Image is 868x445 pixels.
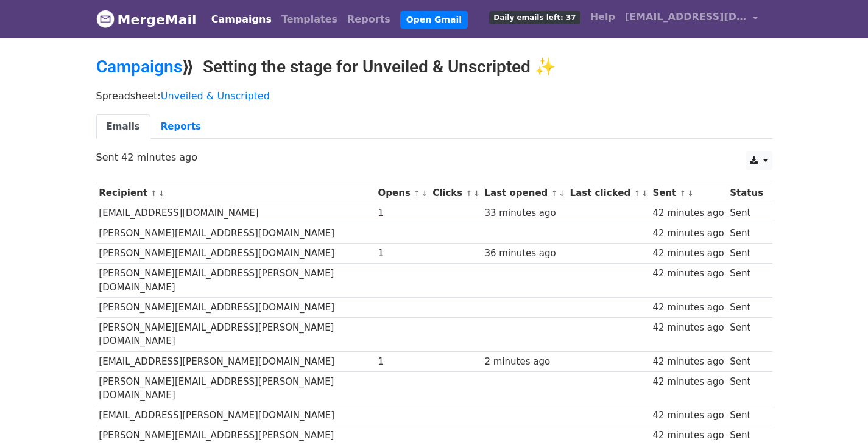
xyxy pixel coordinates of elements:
[96,351,375,371] td: [EMAIL_ADDRESS][PERSON_NAME][DOMAIN_NAME]
[96,203,375,223] td: [EMAIL_ADDRESS][DOMAIN_NAME]
[585,5,620,29] a: Help
[96,298,375,318] td: [PERSON_NAME][EMAIL_ADDRESS][DOMAIN_NAME]
[485,355,564,369] div: 2 minutes ago
[620,5,763,33] a: [EMAIL_ADDRESS][DOMAIN_NAME]
[96,57,182,77] a: Campaigns
[96,318,375,352] td: [PERSON_NAME][EMAIL_ADDRESS][PERSON_NAME][DOMAIN_NAME]
[422,189,428,198] a: ↓
[567,183,650,203] th: Last clicked
[96,89,772,102] p: Spreadsheet:
[378,247,427,261] div: 1
[378,355,427,369] div: 1
[96,183,375,203] th: Recipient
[489,11,580,24] span: Daily emails left: 37
[633,189,640,198] a: ↑
[652,321,724,335] div: 42 minutes ago
[414,189,420,198] a: ↑
[96,223,375,244] td: [PERSON_NAME][EMAIL_ADDRESS][DOMAIN_NAME]
[277,7,342,32] a: Templates
[652,375,724,389] div: 42 minutes ago
[652,247,724,261] div: 42 minutes ago
[484,5,585,29] a: Daily emails left: 37
[206,7,277,32] a: Campaigns
[96,151,772,164] p: Sent 42 minutes ago
[679,189,686,198] a: ↑
[378,206,427,220] div: 1
[727,351,766,371] td: Sent
[465,189,472,198] a: ↑
[559,189,565,198] a: ↓
[400,11,468,29] a: Open Gmail
[96,371,375,405] td: [PERSON_NAME][EMAIL_ADDRESS][PERSON_NAME][DOMAIN_NAME]
[652,267,724,281] div: 42 minutes ago
[96,264,375,298] td: [PERSON_NAME][EMAIL_ADDRESS][PERSON_NAME][DOMAIN_NAME]
[727,371,766,405] td: Sent
[652,429,724,443] div: 42 minutes ago
[158,189,165,198] a: ↓
[150,114,211,139] a: Reports
[641,189,648,198] a: ↓
[96,244,375,264] td: [PERSON_NAME][EMAIL_ADDRESS][DOMAIN_NAME]
[727,203,766,223] td: Sent
[551,189,558,198] a: ↑
[473,189,480,198] a: ↓
[652,206,724,220] div: 42 minutes ago
[96,10,115,28] img: MergeMail logo
[727,264,766,298] td: Sent
[485,247,564,261] div: 36 minutes ago
[342,7,395,32] a: Reports
[96,405,375,426] td: [EMAIL_ADDRESS][PERSON_NAME][DOMAIN_NAME]
[96,114,150,139] a: Emails
[161,90,270,102] a: Unveiled & Unscripted
[652,301,724,315] div: 42 minutes ago
[96,57,772,77] h2: ⟫ Setting the stage for Unveiled & Unscripted ✨
[625,10,747,24] span: [EMAIL_ADDRESS][DOMAIN_NAME]
[482,183,567,203] th: Last opened
[150,189,157,198] a: ↑
[652,355,724,369] div: 42 minutes ago
[652,408,724,422] div: 42 minutes ago
[652,226,724,240] div: 42 minutes ago
[375,183,430,203] th: Opens
[650,183,727,203] th: Sent
[96,7,197,32] a: MergeMail
[687,189,694,198] a: ↓
[485,206,564,220] div: 33 minutes ago
[727,244,766,264] td: Sent
[429,183,481,203] th: Clicks
[727,298,766,318] td: Sent
[727,405,766,426] td: Sent
[727,223,766,244] td: Sent
[727,318,766,352] td: Sent
[727,183,766,203] th: Status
